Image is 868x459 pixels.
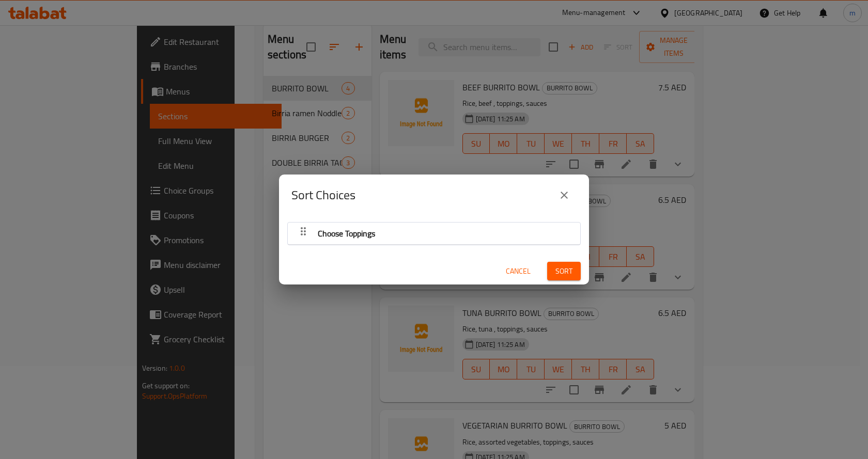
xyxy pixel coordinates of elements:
[506,265,531,278] span: Cancel
[502,262,535,281] button: Cancel
[552,183,577,208] button: close
[288,223,580,245] div: Choose Toppings
[294,225,574,242] button: Choose Toppings
[555,265,572,278] span: Sort
[547,262,581,281] button: Sort
[318,226,375,241] span: Choose Toppings
[291,187,355,203] h2: Sort Choices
